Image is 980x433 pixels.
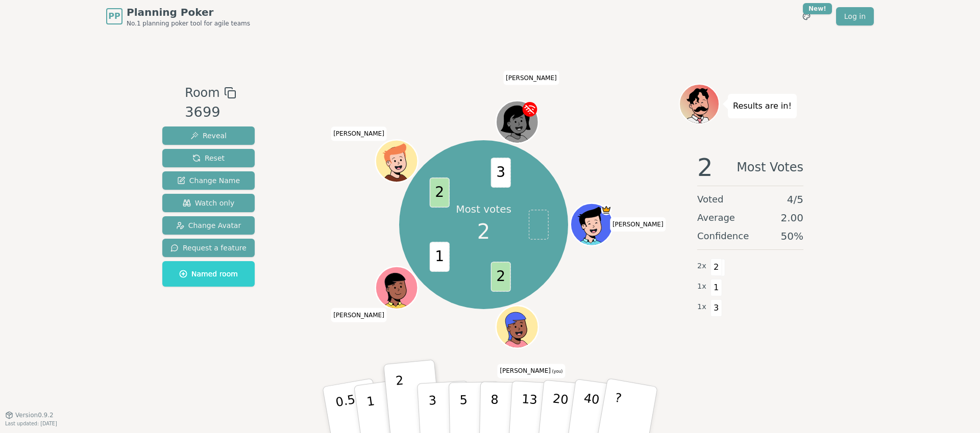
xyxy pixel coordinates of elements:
span: 1 x [697,281,706,292]
span: Click to change your name [497,364,565,378]
button: Change Name [162,171,255,190]
span: 2 [491,262,510,292]
div: New! [803,3,832,14]
span: Request a feature [170,243,247,253]
span: PP [108,10,120,22]
span: Click to change your name [503,71,559,85]
span: Last updated: [DATE] [5,421,57,426]
span: 50 % [781,229,803,243]
div: 3699 [185,102,236,123]
span: Named room [179,269,238,279]
button: Reset [162,149,255,167]
span: 2 x [697,261,706,272]
button: Watch only [162,194,255,212]
span: 2 [477,216,490,247]
button: Change Avatar [162,216,255,235]
span: (you) [551,370,563,374]
p: 2 [395,373,408,429]
span: 2 [697,155,713,180]
span: Change Name [177,175,240,186]
span: Most Votes [737,155,803,180]
button: New! [797,7,816,26]
a: Log in [836,7,874,26]
p: Most votes [456,202,511,216]
p: Results are in! [733,99,792,113]
span: Room [185,84,219,102]
span: Reveal [190,131,227,141]
span: 4 / 5 [787,192,803,207]
span: Version 0.9.2 [15,411,54,419]
span: 3 [491,158,510,188]
span: 1 [710,279,722,296]
button: Named room [162,261,255,287]
span: 1 x [697,301,706,313]
button: Click to change your avatar [497,307,537,347]
span: Change Avatar [176,220,241,231]
a: PPPlanning PokerNo.1 planning poker tool for agile teams [106,5,250,28]
button: Version0.9.2 [5,411,54,419]
button: Request a feature [162,239,255,257]
span: Gary is the host [601,205,611,215]
span: 3 [710,299,722,317]
span: 2.00 [780,211,803,225]
span: Click to change your name [331,127,387,141]
span: Watch only [183,198,235,208]
span: Click to change your name [331,308,387,322]
span: Reset [192,153,225,163]
span: 1 [429,242,449,272]
span: 2 [710,259,722,276]
span: Planning Poker [127,5,250,19]
button: Reveal [162,126,255,145]
span: No.1 planning poker tool for agile teams [127,19,250,28]
span: Confidence [697,229,749,243]
span: Voted [697,192,724,207]
span: Click to change your name [610,217,666,232]
span: 2 [429,177,449,208]
span: Average [697,211,735,225]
